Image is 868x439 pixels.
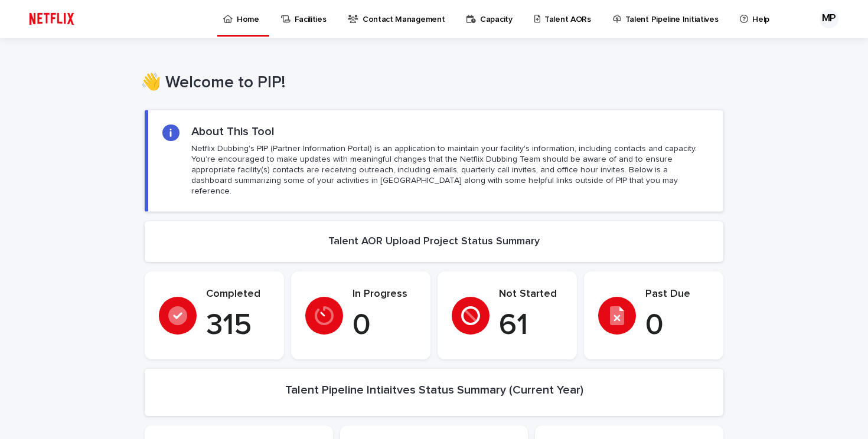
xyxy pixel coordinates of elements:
[191,143,709,197] p: Netflix Dubbing's PIP (Partner Information Portal) is an application to maintain your facility's ...
[24,7,80,31] img: ifQbXi3ZQGMSEF7WDB7W
[353,308,416,343] p: 0
[499,288,563,301] p: Not Started
[645,308,709,343] p: 0
[285,383,583,397] h2: Talent Pipeline Intiaitves Status Summary (Current Year)
[820,9,838,28] div: MP
[499,308,563,343] p: 61
[328,235,540,248] h2: Talent AOR Upload Project Status Summary
[353,288,416,301] p: In Progress
[206,308,270,343] p: 315
[191,125,275,139] h2: About This Tool
[206,288,270,301] p: Completed
[645,288,709,301] p: Past Due
[141,73,719,93] h1: 👋 Welcome to PIP!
